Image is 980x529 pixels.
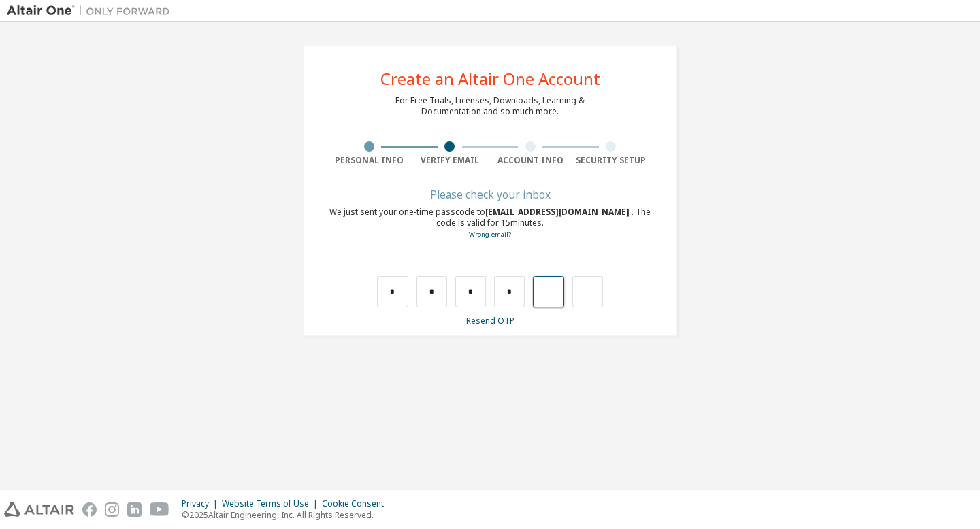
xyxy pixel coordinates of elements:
a: Resend OTP [466,315,514,326]
img: linkedin.svg [127,502,142,517]
div: Cookie Consent [322,498,392,509]
img: altair_logo.svg [4,502,74,517]
div: Personal Info [329,155,410,166]
p: © 2025 Altair Engineering, Inc. All Rights Reserved. [182,509,392,521]
div: Website Terms of Use [222,498,322,509]
div: Security Setup [571,155,652,166]
div: We just sent your one-time passcode to . The code is valid for 15 minutes. [329,207,651,240]
img: facebook.svg [82,502,97,517]
div: Privacy [182,498,222,509]
div: Create an Altair One Account [380,71,600,87]
img: instagram.svg [105,502,119,517]
img: youtube.svg [150,502,169,517]
div: Please check your inbox [329,190,651,199]
img: Altair One [7,4,177,18]
div: For Free Trials, Licenses, Downloads, Learning & Documentation and so much more. [395,95,585,117]
a: Go back to the registration form [469,230,511,239]
div: Account Info [490,155,571,166]
span: [EMAIL_ADDRESS][DOMAIN_NAME] [485,206,632,218]
div: Verify Email [410,155,491,166]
